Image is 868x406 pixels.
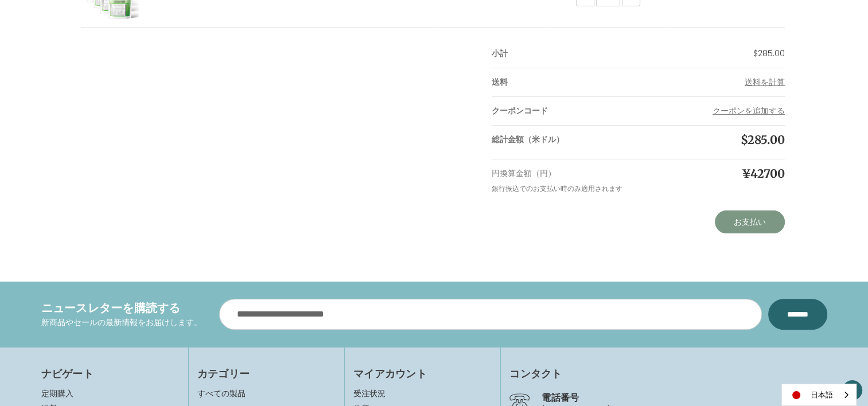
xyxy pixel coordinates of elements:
div: Language [781,384,857,406]
a: お支払い [715,210,785,233]
span: 送料を計算 [745,76,785,88]
h4: コンタクト [509,366,827,381]
span: $285.00 [741,132,785,147]
h4: マイアカウント [353,366,492,381]
a: 定期購入 [41,388,73,399]
h4: ニュースレターを購読する [41,299,202,317]
strong: 小計 [492,48,508,59]
span: ¥42700 [742,166,785,181]
button: クーポンを追加する [713,105,785,117]
strong: 送料 [492,76,508,88]
p: 新商品やセールの最新情報をお届けします。 [41,317,202,329]
strong: クーポンコード [492,105,548,116]
button: 送料を計算 [745,76,785,88]
strong: 総計金額（米ドル） [492,134,564,145]
a: 日本語 [782,384,856,405]
p: 円換算金額（円） [492,167,639,179]
a: 受注状況 [353,388,492,400]
aside: Language selected: 日本語 [781,384,857,406]
h4: ナビゲート [41,366,180,381]
h4: 電話番号 [542,391,827,404]
a: すべての製品 [197,388,246,399]
span: $285.00 [753,48,785,59]
small: 銀行振込でのお支払い時のみ適用されます [492,184,622,193]
h4: カテゴリー [197,366,336,381]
